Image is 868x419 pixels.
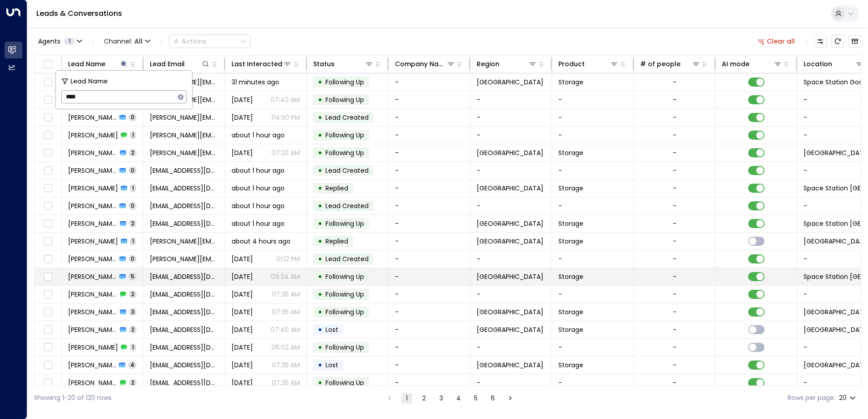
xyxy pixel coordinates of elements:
span: Aug 23, 2025 [232,95,253,104]
span: Paul Southam [68,113,117,122]
p: 09:34 AM [271,272,300,281]
span: Storage [558,272,583,281]
div: • [318,304,322,320]
div: Lead Email [150,58,185,69]
span: Aug 14, 2025 [232,113,253,122]
button: Go to page 6 [488,393,498,404]
span: paul.southam@outlook.com [150,113,218,122]
td: - [389,215,470,232]
div: Status [313,58,335,69]
div: • [318,180,322,196]
span: Paula Ince [68,201,117,210]
div: Product [558,58,585,69]
span: 1 [130,343,136,351]
span: Toggle select row [42,130,54,141]
td: - [389,268,470,285]
span: 3 [129,308,137,316]
span: Paula Ince [68,184,118,193]
span: Paul Garey [68,254,117,263]
span: Following Up [325,131,364,140]
div: Last Interacted [232,58,292,69]
span: 2 [129,290,137,298]
span: Birmingham [477,148,543,157]
p: 07:35 AM [272,361,300,370]
span: 0 [128,202,137,209]
span: P.L.Riley@outlook.com [150,148,218,157]
div: Status [313,58,374,69]
div: • [318,216,322,231]
td: - [389,109,470,126]
div: Company Name [395,58,446,69]
td: - [389,233,470,250]
nav: pagination navigation [384,392,516,404]
span: paul.garey@hotmail.com [150,254,218,263]
div: - [673,113,676,122]
span: 2 [129,326,137,333]
td: - [389,286,470,303]
span: about 1 hour ago [232,201,285,210]
span: paul.garey@hotmail.com [150,237,218,246]
span: Lead Created [325,201,369,210]
div: Company Name [395,58,455,69]
button: Channel:All [100,35,154,48]
button: Customize [814,35,827,48]
div: 20 [839,391,858,404]
span: 4 [128,361,137,369]
div: - [673,361,676,370]
div: • [318,357,322,373]
button: Go to page 3 [436,393,447,404]
td: - [552,109,634,126]
div: Location [804,58,832,69]
span: Paul Garey [68,237,118,246]
span: paulaince@yahoo.co.uk [150,184,218,193]
span: Toggle select row [42,253,54,265]
div: - [673,95,676,104]
td: - [389,144,470,161]
span: Toggle select row [42,77,54,88]
td: - [389,180,470,197]
span: Birmingham [477,237,543,246]
span: Paulvincent967@gmail.com [150,219,218,228]
span: westj@smallpots.co.uk [150,343,218,352]
div: - [673,219,676,228]
span: Paula Ince [68,166,117,175]
span: pabz205@yahoo.com [150,307,218,317]
span: Paul West [68,343,118,352]
div: - [673,325,676,334]
span: 2 [129,149,137,156]
span: Toggle select row [42,360,54,371]
td: - [552,374,634,391]
td: - [470,162,552,179]
span: pabz205@yahoo.com [150,290,218,299]
span: 1 [130,237,136,245]
span: Toggle select row [42,218,54,229]
div: - [673,201,676,210]
span: paulaince@yahoo.co.uk [150,166,218,175]
td: - [389,197,470,214]
span: Yesterday [232,272,253,281]
span: 0 [128,255,137,263]
div: Actions [173,37,207,45]
div: - [673,272,676,281]
span: Aug 24, 2025 [232,325,253,334]
span: Aug 19, 2025 [232,343,253,352]
span: Birmingham [477,307,543,317]
span: Following Up [325,307,364,317]
span: Storage [558,219,583,228]
span: Following Up [325,219,364,228]
span: Toggle select row [42,324,54,336]
td: - [389,321,470,338]
span: 0 [128,113,137,121]
td: - [470,339,552,356]
span: Following Up [325,148,364,157]
td: - [470,127,552,144]
td: - [389,303,470,321]
td: - [389,374,470,391]
td: - [389,356,470,374]
button: Go to page 5 [470,393,481,404]
span: Aug 24, 2025 [232,361,253,370]
td: - [470,91,552,108]
p: 07:35 AM [272,290,300,299]
div: • [318,110,322,125]
div: • [318,234,322,249]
